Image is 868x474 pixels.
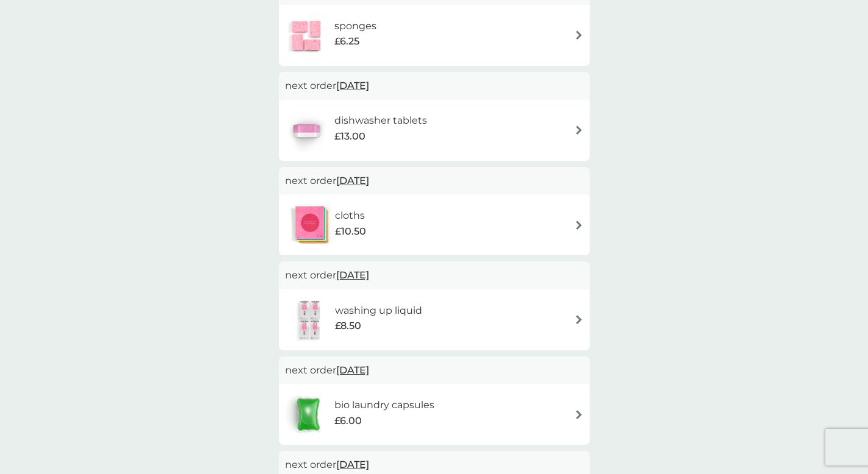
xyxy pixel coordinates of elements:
span: [DATE] [336,358,369,382]
img: arrow right [574,315,584,324]
img: cloths [285,203,335,246]
img: dishwasher tablets [285,109,328,152]
span: £13.00 [334,129,365,144]
img: arrow right [574,30,584,40]
span: [DATE] [336,169,369,193]
img: arrow right [574,126,584,135]
h6: washing up liquid [335,303,422,319]
img: washing up liquid [285,299,335,341]
span: [DATE] [336,74,369,97]
h6: cloths [335,208,366,224]
span: £6.25 [334,34,359,49]
span: £6.00 [334,413,362,429]
span: [DATE] [336,263,369,287]
h6: bio laundry capsules [334,397,434,413]
img: sponges [285,14,328,57]
img: arrow right [574,410,584,419]
h6: dishwasher tablets [334,113,427,129]
img: arrow right [574,221,584,230]
span: £8.50 [335,318,361,334]
h6: sponges [334,18,376,34]
p: next order [285,173,584,189]
span: £10.50 [335,224,366,239]
p: next order [285,363,584,378]
p: next order [285,457,584,473]
p: next order [285,267,584,283]
p: next order [285,78,584,94]
img: bio laundry capsules [285,393,331,436]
